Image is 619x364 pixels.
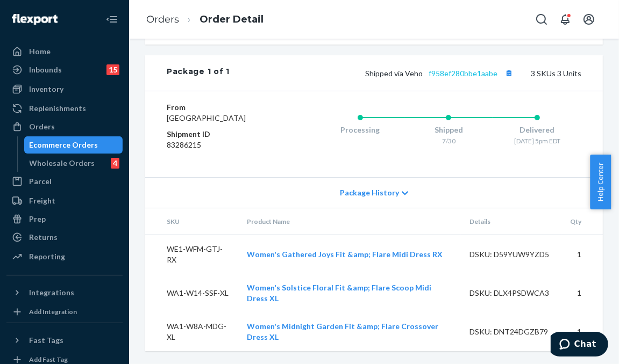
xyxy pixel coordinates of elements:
[6,305,123,318] a: Add Integration
[111,158,119,169] div: 4
[200,13,264,25] a: Order Detail
[30,140,98,150] div: Ecommerce Orders
[146,13,179,25] a: Orders
[561,208,603,235] th: Qty
[145,312,238,351] td: WA1-W8A-MDG-XL
[554,9,576,30] button: Open notifications
[30,158,95,169] div: Wholesale Orders
[6,332,123,349] button: Fast Tags
[561,235,603,274] td: 1
[6,61,123,78] a: Inbounds15
[29,46,51,57] div: Home
[590,155,611,209] button: Help Center
[493,125,581,135] div: Delivered
[6,173,123,190] a: Parcel
[340,187,399,198] span: Package History
[551,332,608,359] iframe: Opens a widget where you can chat to one of our agents
[404,136,493,145] div: 7/30
[29,335,63,346] div: Fast Tags
[429,69,497,78] a: f958ef280bbe1aabe
[247,250,443,259] a: Women's Gathered Joys Fit &amp; Flare Midi Dress RX
[12,14,58,25] img: Flexport logo
[29,287,74,298] div: Integrations
[145,274,238,312] td: WA1-W14-SSF-XL
[6,210,123,228] a: Prep
[24,136,123,154] a: Ecommerce Orders
[6,192,123,209] a: Freight
[145,208,238,235] th: SKU
[561,312,603,351] td: 1
[145,235,238,274] td: WE1-WFM-GTJ-RX
[24,155,123,172] a: Wholesale Orders4
[238,208,460,235] th: Product Name
[6,248,123,265] a: Reporting
[461,208,561,235] th: Details
[29,84,63,94] div: Inventory
[167,113,246,122] span: [GEOGRAPHIC_DATA]
[6,118,123,135] a: Orders
[6,229,123,246] a: Returns
[531,9,552,30] button: Open Search Box
[230,66,581,80] div: 3 SKUs 3 Units
[493,136,581,145] div: [DATE] 5pm EDT
[578,9,600,30] button: Open account menu
[561,274,603,312] td: 1
[167,140,273,150] dd: 83286215
[6,284,123,301] button: Integrations
[29,307,77,316] div: Add Integration
[106,64,119,75] div: 15
[29,64,62,75] div: Inbounds
[29,195,55,206] div: Freight
[29,176,52,187] div: Parcel
[29,214,46,224] div: Prep
[6,100,123,117] a: Replenishments
[469,249,553,260] div: DSKU: D59YUW9YZD5
[6,43,123,60] a: Home
[167,66,230,80] div: Package 1 of 1
[29,121,55,132] div: Orders
[247,322,438,341] a: Women's Midnight Garden Fit &amp; Flare Crossover Dress XL
[469,326,553,337] div: DSKU: DNT24DGZB79
[138,4,272,35] ol: breadcrumbs
[404,125,493,135] div: Shipped
[29,251,65,262] div: Reporting
[365,69,516,78] span: Shipped via Veho
[247,283,431,303] a: Women's Solstice Floral Fit &amp; Flare Scoop Midi Dress XL
[101,9,123,30] button: Close Navigation
[6,81,123,98] a: Inventory
[316,125,404,135] div: Processing
[167,102,273,113] dt: From
[29,103,86,114] div: Replenishments
[469,288,553,299] div: DSKU: DLX4PSDWCA3
[29,232,58,243] div: Returns
[29,355,68,364] div: Add Fast Tag
[502,66,516,80] button: Copy tracking number
[167,129,273,140] dt: Shipment ID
